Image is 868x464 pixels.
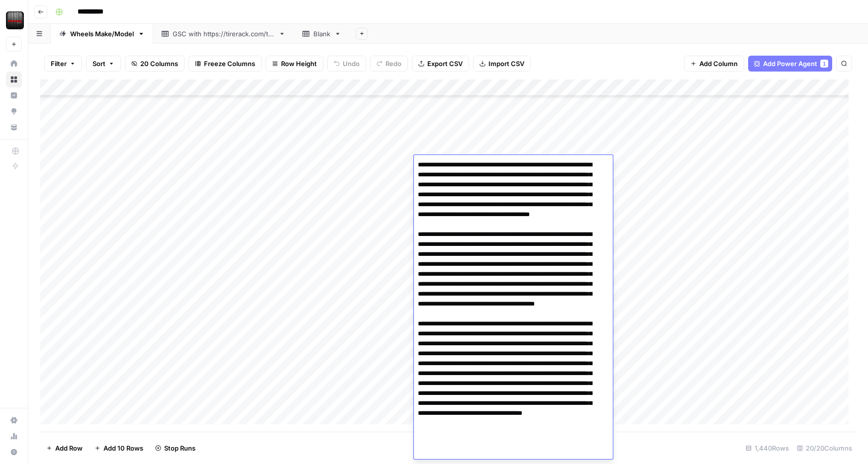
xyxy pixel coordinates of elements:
[684,56,744,72] button: Add Column
[51,24,153,44] a: Wheels Make/Model
[93,59,105,69] span: Sort
[40,440,89,456] button: Add Row
[699,59,738,69] span: Add Column
[189,56,262,72] button: Freeze Columns
[55,443,83,453] span: Add Row
[294,24,350,44] a: Blank
[823,60,826,68] span: 1
[266,56,323,72] button: Row Height
[6,444,22,460] button: Help + Support
[820,60,828,68] div: 1
[103,443,143,453] span: Add 10 Rows
[6,428,22,444] a: Usage
[488,59,524,69] span: Import CSV
[6,72,22,87] a: Browse
[6,8,22,33] button: Workspace: Tire Rack
[164,443,195,453] span: Stop Runs
[386,59,401,69] span: Redo
[793,440,856,456] div: 20/20 Columns
[6,119,22,135] a: Your Data
[6,103,22,119] a: Opportunities
[427,59,463,69] span: Export CSV
[70,29,134,39] div: Wheels Make/Model
[44,56,82,72] button: Filter
[343,59,360,69] span: Undo
[6,11,24,29] img: Tire Rack Logo
[153,24,294,44] a: GSC with [URL][DOMAIN_NAME]
[89,440,149,456] button: Add 10 Rows
[125,56,185,72] button: 20 Columns
[370,56,408,72] button: Redo
[6,412,22,428] a: Settings
[748,56,832,72] button: Add Power Agent1
[327,56,366,72] button: Undo
[149,440,201,456] button: Stop Runs
[86,56,121,72] button: Sort
[742,440,793,456] div: 1,440 Rows
[6,87,22,103] a: Insights
[204,59,255,69] span: Freeze Columns
[281,59,317,69] span: Row Height
[473,56,531,72] button: Import CSV
[763,59,817,69] span: Add Power Agent
[6,56,22,72] a: Home
[51,59,67,69] span: Filter
[173,29,275,39] div: GSC with [URL][DOMAIN_NAME]
[313,29,330,39] div: Blank
[140,59,178,69] span: 20 Columns
[412,56,469,72] button: Export CSV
